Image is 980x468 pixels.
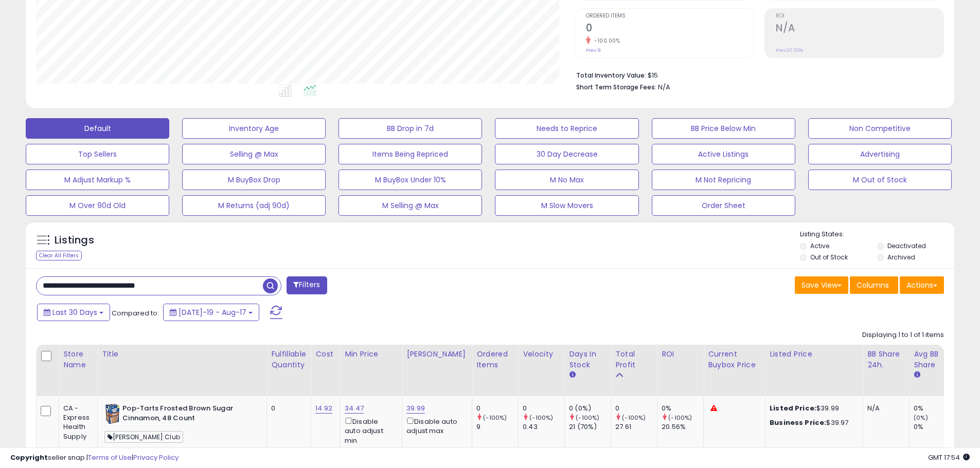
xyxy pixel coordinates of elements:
button: M BuyBox Drop [182,170,326,190]
span: 2025-09-17 17:54 GMT [928,453,970,462]
div: BB Share 24h. [867,349,905,370]
a: 34.47 [345,403,364,414]
div: 0% [914,422,955,432]
small: Prev: 9 [586,47,601,53]
small: Avg BB Share. [914,370,920,380]
button: [DATE]-19 - Aug-17 [163,304,259,321]
div: Days In Stock [569,349,607,370]
small: Prev: 20.56% [776,47,803,53]
button: Needs to Reprice [495,118,638,139]
button: Top Sellers [26,144,169,164]
a: Privacy Policy [133,453,179,462]
button: M Not Repricing [652,170,795,190]
button: M Out of Stock [808,170,952,190]
div: Avg BB Share [914,349,951,370]
span: Ordered Items [586,13,754,19]
span: Compared to: [112,308,159,318]
div: Min Price [345,349,398,360]
div: Ordered Items [476,349,514,370]
span: N/A [658,82,670,92]
div: 20.56% [662,422,703,432]
small: (-100%) [622,414,646,422]
div: Total Profit [615,349,653,370]
div: Title [102,349,262,360]
div: 21 (70%) [569,422,611,432]
div: Listed Price [770,349,859,360]
b: Total Inventory Value: [576,71,646,80]
small: (-100%) [529,414,553,422]
div: Disable auto adjust max [406,416,464,436]
div: $39.97 [770,418,855,427]
div: 0 (0%) [569,404,611,413]
button: M Returns (adj 90d) [182,195,326,216]
b: Listed Price: [770,403,816,413]
h2: N/A [776,22,943,36]
button: Active Listings [652,144,795,164]
label: Deactivated [887,241,926,250]
button: 30 Day Decrease [495,144,638,164]
button: Columns [850,276,898,294]
small: (0%) [914,414,928,422]
div: 0.43 [523,422,564,432]
button: Filters [287,276,327,294]
button: M Over 90d Old [26,195,169,216]
div: 27.61 [615,422,657,432]
small: (-100%) [668,414,692,422]
div: 0 [476,404,518,413]
small: Days In Stock. [569,370,575,380]
button: M Selling @ Max [338,195,482,216]
small: -100.00% [591,37,620,45]
a: 39.99 [406,403,425,414]
button: Save View [795,276,848,294]
small: (-100%) [576,414,599,422]
div: 0 [271,404,303,413]
a: Terms of Use [88,453,132,462]
button: Inventory Age [182,118,326,139]
div: Cost [315,349,336,360]
span: Columns [857,280,889,290]
button: M Slow Movers [495,195,638,216]
h5: Listings [55,233,94,248]
button: Default [26,118,169,139]
b: Short Term Storage Fees: [576,83,656,91]
div: 0% [914,404,955,413]
span: [PERSON_NAME] Club [104,431,183,443]
div: 9 [476,422,518,432]
div: 0 [523,404,564,413]
label: Active [810,241,829,250]
h2: 0 [586,22,754,36]
button: Items Being Repriced [338,144,482,164]
img: 51ilHW0RKIL._SL40_.jpg [104,404,120,424]
button: M No Max [495,170,638,190]
b: Pop-Tarts Frosted Brown Sugar Cinnamon, 48 Count [122,404,247,425]
strong: Copyright [10,453,48,462]
b: Business Price: [770,418,826,427]
div: N/A [867,404,901,413]
button: Non Competitive [808,118,952,139]
div: 0 [615,404,657,413]
span: Last 30 Days [52,307,97,317]
button: Advertising [808,144,952,164]
div: Clear All Filters [36,251,82,260]
div: Displaying 1 to 1 of 1 items [862,330,944,340]
div: CA - Express Health Supply [63,404,90,441]
button: Actions [900,276,944,294]
div: $39.99 [770,404,855,413]
div: ROI [662,349,699,360]
div: Store Name [63,349,93,370]
label: Out of Stock [810,253,848,261]
li: $15 [576,68,936,81]
div: Current Buybox Price [708,349,761,370]
div: Disable auto adjust min [345,416,394,445]
p: Listing States: [800,230,954,239]
div: [PERSON_NAME] [406,349,468,360]
button: M Adjust Markup % [26,170,169,190]
button: Order Sheet [652,195,795,216]
div: seller snap | | [10,453,179,463]
div: Fulfillable Quantity [271,349,307,370]
label: Archived [887,253,915,261]
span: ROI [776,13,943,19]
a: 14.92 [315,403,332,414]
small: (-100%) [483,414,507,422]
button: BB Drop in 7d [338,118,482,139]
